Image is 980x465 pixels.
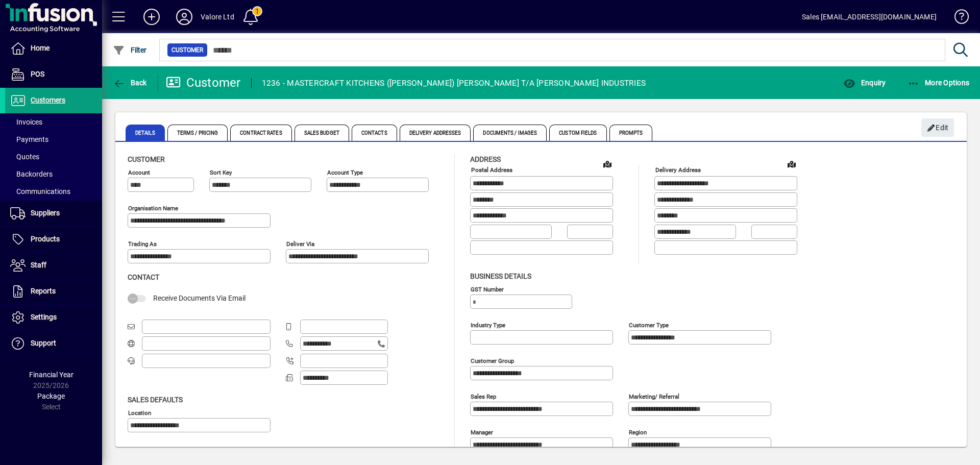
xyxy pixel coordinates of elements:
span: Backorders [10,170,53,178]
button: More Options [905,74,972,92]
mat-label: Deliver via [286,240,314,248]
mat-label: Manager [471,428,493,435]
span: Details [126,125,165,141]
a: POS [5,62,102,87]
span: Settings [31,313,57,321]
span: Contacts [352,125,397,141]
span: Staff [31,261,46,269]
span: Enquiry [843,79,886,87]
mat-label: Sales rep [471,393,496,400]
span: Payments [10,135,48,143]
span: Receive Documents Via Email [153,294,246,302]
span: Sales defaults [128,396,183,404]
a: Communications [5,183,102,200]
mat-label: Account Type [327,169,363,176]
mat-label: GST Number [471,285,504,292]
span: Filter [113,46,147,54]
span: Contact [128,273,159,281]
mat-label: Location [128,409,151,416]
a: Backorders [5,165,102,183]
span: POS [31,70,44,78]
span: Home [31,44,50,52]
span: Prompts [609,125,653,141]
button: Edit [921,118,954,137]
span: Financial Year [29,371,73,379]
span: Reports [31,287,56,295]
mat-label: Marketing/ Referral [629,393,679,400]
span: Custom Fields [549,125,606,141]
a: Payments [5,131,102,148]
span: Sales Budget [295,125,349,141]
span: Delivery Addresses [400,125,471,141]
a: Support [5,331,102,356]
a: Home [5,36,102,61]
mat-label: Sort key [210,169,232,176]
a: Knowledge Base [947,2,967,35]
div: Sales [EMAIL_ADDRESS][DOMAIN_NAME] [802,9,937,25]
app-page-header-button: Back [102,74,158,92]
a: Invoices [5,113,102,131]
span: Suppliers [31,209,60,217]
span: Business details [470,272,531,280]
mat-label: Customer group [471,357,514,364]
mat-label: Industry type [471,321,505,328]
a: Settings [5,305,102,330]
mat-label: Account [128,169,150,176]
mat-label: Organisation name [128,205,178,212]
span: Invoices [10,118,42,126]
button: Enquiry [841,74,888,92]
div: Valore Ltd [201,9,234,25]
a: View on map [783,156,800,172]
span: Products [31,235,60,243]
span: Communications [10,187,70,195]
a: Quotes [5,148,102,165]
a: Products [5,227,102,252]
span: Address [470,155,501,163]
span: Package [37,392,65,400]
a: Staff [5,253,102,278]
span: More Options [908,79,970,87]
span: Terms / Pricing [167,125,228,141]
mat-label: Trading as [128,240,157,248]
div: 1236 - MASTERCRAFT KITCHENS ([PERSON_NAME]) [PERSON_NAME] T/A [PERSON_NAME] INDUSTRIES [262,75,646,91]
span: Customer [128,155,165,163]
span: Documents / Images [473,125,547,141]
button: Filter [110,41,150,59]
div: Customer [166,75,241,91]
span: Support [31,339,56,347]
span: Contract Rates [230,125,291,141]
mat-label: Customer type [629,321,669,328]
span: Edit [927,119,949,136]
span: Quotes [10,153,39,161]
span: Customer [171,45,203,55]
button: Back [110,74,150,92]
button: Add [135,8,168,26]
button: Profile [168,8,201,26]
span: Customers [31,96,65,104]
mat-label: Region [629,428,647,435]
a: View on map [599,156,616,172]
a: Suppliers [5,201,102,226]
a: Reports [5,279,102,304]
span: Back [113,79,147,87]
